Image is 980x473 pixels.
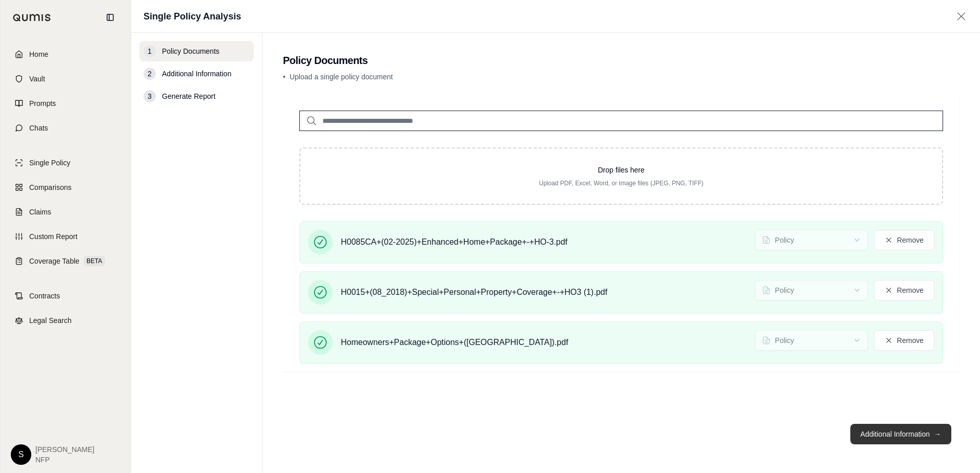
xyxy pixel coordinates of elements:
[7,176,125,199] a: Comparisons
[144,45,156,57] div: 1
[29,49,48,59] span: Home
[29,182,71,192] span: Comparisons
[7,92,125,115] a: Prompts
[102,9,118,26] button: Collapse sidebar
[7,250,125,272] a: Coverage TableBETA
[29,231,77,242] span: Custom Report
[29,158,70,168] span: Single Policy
[144,9,241,24] h1: Single Policy Analysis
[7,309,125,332] a: Legal Search
[317,179,926,187] p: Upload PDF, Excel, Word, or Image files (JPEG, PNG, TIFF)
[7,43,125,66] a: Home
[317,165,926,175] p: Drop files here
[934,429,941,439] span: →
[11,444,31,465] div: S
[29,74,45,84] span: Vault
[13,14,51,21] img: Qumis Logo
[341,336,568,349] span: Homeowners+Package+Options+([GEOGRAPHIC_DATA]).pdf
[7,225,125,248] a: Custom Report
[290,73,393,81] span: Upload a single policy document
[29,207,51,217] span: Claims
[84,256,105,266] span: BETA
[7,201,125,223] a: Claims
[341,236,567,248] span: H0085CA+(02-2025)+Enhanced+Home+Package+-+HO-3.pdf
[29,98,56,109] span: Prompts
[29,291,60,301] span: Contracts
[35,444,94,455] span: [PERSON_NAME]
[35,455,94,465] span: NFP
[7,117,125,139] a: Chats
[29,123,48,133] span: Chats
[874,280,934,300] button: Remove
[162,91,215,101] span: Generate Report
[29,256,79,266] span: Coverage Table
[341,286,607,298] span: H0015+(08_2018)+Special+Personal+Property+Coverage+-+HO3 (1).pdf
[144,90,156,102] div: 3
[162,69,231,79] span: Additional Information
[7,285,125,307] a: Contracts
[29,315,72,326] span: Legal Search
[283,53,959,68] h2: Policy Documents
[874,330,934,351] button: Remove
[283,73,285,81] span: •
[7,68,125,90] a: Vault
[144,68,156,80] div: 2
[874,230,934,250] button: Remove
[162,46,219,56] span: Policy Documents
[850,424,951,444] button: Additional Information→
[7,152,125,174] a: Single Policy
